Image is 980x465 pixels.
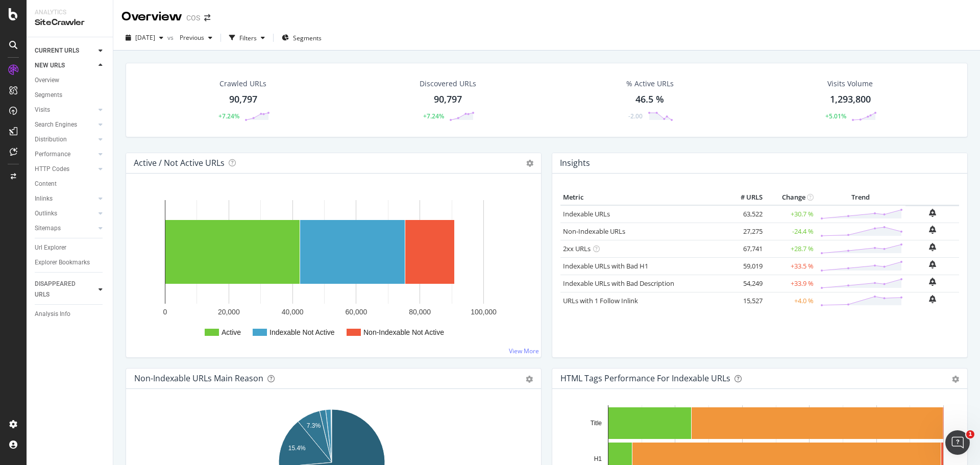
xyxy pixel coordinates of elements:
div: Distribution [35,134,67,145]
div: 46.5 % [635,93,664,106]
div: Performance [35,149,70,160]
a: Inlinks [35,193,95,204]
div: Sitemaps [35,223,61,234]
a: 2xx URLs [563,244,591,253]
a: Visits [35,105,95,115]
span: vs [167,33,176,42]
div: bell-plus [929,226,936,234]
td: 63,522 [724,205,765,223]
div: Url Explorer [35,242,66,253]
div: Content [35,179,57,189]
a: Segments [35,90,106,101]
div: Visits Volume [827,79,873,89]
a: Sitemaps [35,223,95,234]
div: HTML Tags Performance for Indexable URLs [560,373,730,383]
text: 20,000 [218,308,240,316]
div: +7.24% [423,112,444,120]
a: URLs with 1 Follow Inlink [563,296,638,305]
a: Url Explorer [35,242,106,253]
div: bell-plus [929,260,936,268]
div: % Active URLs [626,79,674,89]
div: Analytics [35,8,105,17]
a: HTTP Codes [35,164,95,175]
div: Explorer Bookmarks [35,257,90,268]
text: 60,000 [345,308,367,316]
text: 40,000 [282,308,304,316]
text: Title [591,420,602,427]
th: Change [765,190,816,205]
div: bell-plus [929,278,936,286]
div: bell-plus [929,243,936,251]
a: Performance [35,149,95,160]
a: CURRENT URLS [35,45,95,56]
td: +4.0 % [765,292,816,309]
div: 90,797 [229,93,257,106]
span: 2025 Sep. 6th [135,33,155,42]
text: Non-Indexable Not Active [363,328,444,336]
td: 67,741 [724,240,765,257]
text: 80,000 [409,308,431,316]
th: Metric [560,190,724,205]
div: bell-plus [929,209,936,217]
span: Segments [293,34,322,42]
div: +7.24% [218,112,239,120]
a: Non-Indexable URLs [563,227,625,236]
div: Non-Indexable URLs Main Reason [134,373,263,383]
div: gear [952,376,959,383]
a: Overview [35,75,106,86]
div: 1,293,800 [830,93,871,106]
td: +33.5 % [765,257,816,275]
div: HTTP Codes [35,164,69,175]
text: 100,000 [471,308,497,316]
span: Previous [176,33,204,42]
text: Indexable Not Active [269,328,335,336]
div: Filters [239,34,257,42]
td: +28.7 % [765,240,816,257]
div: COS [186,13,200,23]
th: Trend [816,190,905,205]
button: [DATE] [121,30,167,46]
text: 0 [163,308,167,316]
div: Analysis Info [35,309,70,320]
td: +30.7 % [765,205,816,223]
div: Discovered URLs [420,79,476,89]
td: 15,527 [724,292,765,309]
a: DISAPPEARED URLS [35,279,95,300]
td: -24.4 % [765,223,816,240]
div: Overview [35,75,59,86]
div: Overview [121,8,182,26]
div: Visits [35,105,50,115]
div: SiteCrawler [35,17,105,29]
a: Search Engines [35,119,95,130]
a: NEW URLS [35,60,95,71]
h4: Active / Not Active URLs [134,156,225,170]
div: +5.01% [825,112,846,120]
text: H1 [594,455,602,462]
div: Crawled URLs [219,79,266,89]
button: Previous [176,30,216,46]
iframe: Intercom live chat [945,430,970,455]
div: DISAPPEARED URLS [35,279,86,300]
a: Explorer Bookmarks [35,257,106,268]
td: 27,275 [724,223,765,240]
div: bell-plus [929,295,936,303]
div: 90,797 [434,93,462,106]
th: # URLS [724,190,765,205]
svg: A chart. [134,190,533,349]
a: Analysis Info [35,309,106,320]
button: Filters [225,30,269,46]
span: 1 [966,430,974,438]
div: CURRENT URLS [35,45,79,56]
h4: Insights [560,156,590,170]
a: Indexable URLs with Bad H1 [563,261,648,271]
a: Indexable URLs with Bad Description [563,279,674,288]
td: +33.9 % [765,275,816,292]
a: Indexable URLs [563,209,610,218]
a: Distribution [35,134,95,145]
a: View More [509,347,539,355]
div: NEW URLS [35,60,65,71]
div: Segments [35,90,62,101]
text: Active [222,328,241,336]
i: Options [526,160,533,167]
a: Outlinks [35,208,95,219]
